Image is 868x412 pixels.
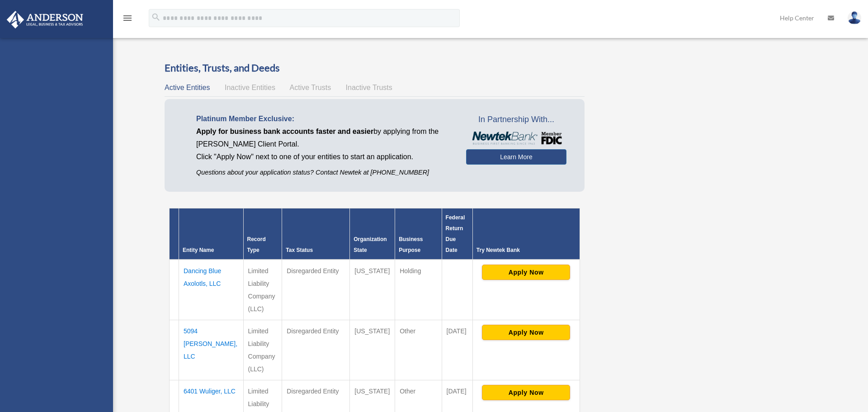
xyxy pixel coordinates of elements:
td: 5094 [PERSON_NAME], LLC [179,320,244,380]
span: Inactive Entities [225,84,275,91]
span: Active Trusts [290,84,331,91]
th: Organization State [350,208,395,260]
span: Active Entities [165,84,210,91]
td: Other [395,320,442,380]
div: Try Newtek Bank [476,245,576,256]
td: [DATE] [442,320,472,380]
th: Tax Status [282,208,350,260]
span: Inactive Trusts [346,84,392,91]
td: Limited Liability Company (LLC) [243,260,282,320]
i: search [151,12,161,22]
td: Limited Liability Company (LLC) [243,320,282,380]
p: Platinum Member Exclusive: [196,113,453,125]
button: Apply Now [482,385,570,400]
button: Apply Now [482,265,570,280]
a: menu [122,16,133,24]
button: Apply Now [482,325,570,340]
td: Disregarded Entity [282,260,350,320]
th: Business Purpose [395,208,442,260]
td: Holding [395,260,442,320]
a: Learn More [466,149,566,165]
th: Entity Name [179,208,244,260]
i: menu [122,13,133,24]
td: Disregarded Entity [282,320,350,380]
p: Click "Apply Now" next to one of your entities to start an application. [196,151,453,163]
img: NewtekBankLogoSM.png [471,132,561,145]
td: [US_STATE] [350,260,395,320]
td: Dancing Blue Axolotls, LLC [179,260,244,320]
th: Record Type [243,208,282,260]
img: Anderson Advisors Platinum Portal [4,11,86,28]
td: [US_STATE] [350,320,395,380]
p: Questions about your application status? Contact Newtek at [PHONE_NUMBER] [196,167,453,178]
th: Federal Return Due Date [442,208,472,260]
span: Apply for business bank accounts faster and easier [196,128,373,135]
h3: Entities, Trusts, and Deeds [165,61,585,75]
img: User Pic [848,11,861,24]
span: In Partnership With... [466,113,566,127]
p: by applying from the [PERSON_NAME] Client Portal. [196,125,453,151]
